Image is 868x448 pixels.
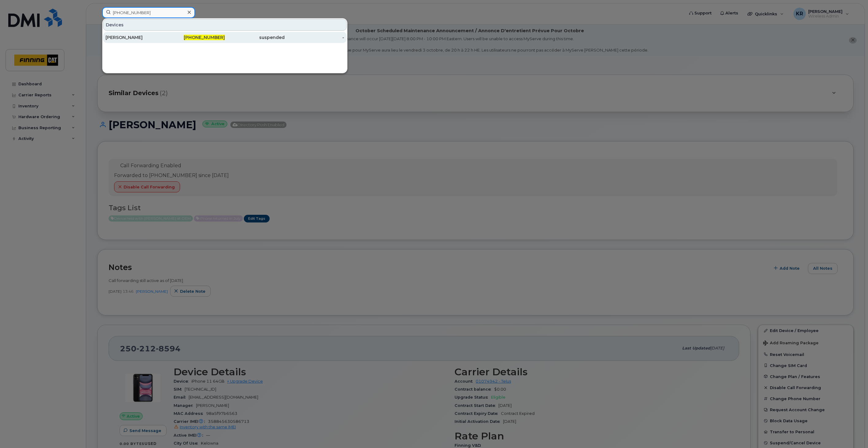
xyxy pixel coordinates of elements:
[106,34,165,41] div: [PERSON_NAME]
[841,421,863,443] iframe: Messenger Launcher
[285,34,344,41] div: -
[103,32,347,43] a: [PERSON_NAME][PHONE_NUMBER]suspended-
[225,34,285,41] div: suspended
[184,35,225,40] span: [PHONE_NUMBER]
[103,19,347,31] div: Devices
